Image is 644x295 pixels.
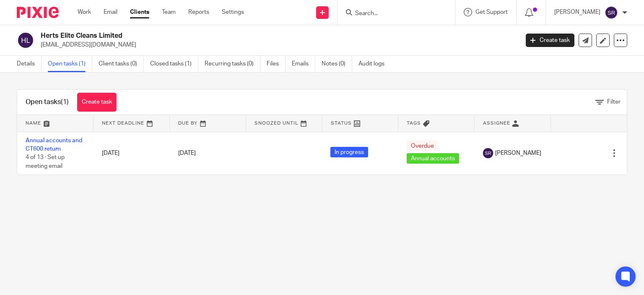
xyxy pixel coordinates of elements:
[178,150,196,156] span: [DATE]
[104,8,117,16] a: Email
[17,7,59,18] img: Pixie
[26,138,82,152] a: Annual accounts and CT600 return
[77,93,117,112] a: Create task
[407,141,438,151] span: Overdue
[222,8,244,16] a: Settings
[331,121,352,125] span: Status
[26,98,69,107] h1: Open tasks
[554,8,600,16] p: [PERSON_NAME]
[267,56,286,72] a: Files
[162,8,176,16] a: Team
[358,56,391,72] a: Audit logs
[330,147,368,157] span: In progress
[78,8,91,16] a: Work
[93,132,170,175] td: [DATE]
[99,56,144,72] a: Client tasks (0)
[407,121,421,125] span: Tags
[407,153,459,164] span: Annual accounts
[495,149,541,157] span: [PERSON_NAME]
[292,56,315,72] a: Emails
[17,56,42,72] a: Details
[188,8,209,16] a: Reports
[41,31,419,40] h2: Herts Elite Cleans Limited
[48,56,92,72] a: Open tasks (1)
[205,56,260,72] a: Recurring tasks (0)
[130,8,149,16] a: Clients
[475,9,508,15] span: Get Support
[607,99,621,105] span: Filter
[41,41,513,49] p: [EMAIL_ADDRESS][DOMAIN_NAME]
[17,31,34,49] img: svg%3E
[254,121,299,125] span: Snoozed Until
[354,10,430,18] input: Search
[483,148,493,158] img: svg%3E
[150,56,198,72] a: Closed tasks (1)
[526,34,574,47] a: Create task
[322,56,352,72] a: Notes (0)
[26,154,65,169] span: 4 of 13 · Set up meeting email
[605,6,618,19] img: svg%3E
[61,99,69,105] span: (1)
